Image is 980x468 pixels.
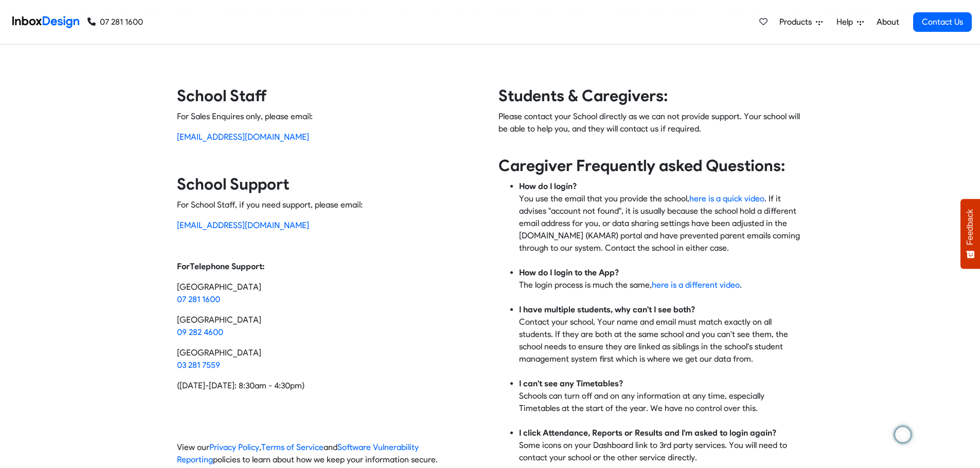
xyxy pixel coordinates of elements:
[519,181,577,191] strong: How do I login?
[652,280,740,290] a: here is a different video
[498,110,804,147] p: Please contact your School directly as we can not provide support. Your school will be able to he...
[913,12,972,32] a: Contact Us
[519,268,619,277] strong: How do I login to the App?
[836,16,857,28] span: Help
[519,267,804,304] li: The login process is much the same, .
[960,199,980,269] button: Feedback - Show survey
[177,281,482,306] p: [GEOGRAPHIC_DATA]
[689,194,764,203] a: here is a quick video
[832,12,868,32] a: Help
[177,199,482,211] p: For School Staff, if you need support, please email:
[177,314,482,339] p: [GEOGRAPHIC_DATA]
[177,86,267,105] strong: School Staff
[190,261,264,271] strong: Telephone Support:
[177,327,223,337] a: 09 282 4600
[209,442,259,452] a: Privacy Policy
[519,428,776,438] strong: I click Attendance, Reports or Results and I'm asked to login again?
[261,442,324,452] a: Terms of Service
[177,261,190,271] strong: For
[177,441,482,466] p: View our , and policies to learn about how we keep your information secure.
[519,305,695,314] strong: I have multiple students, why can't I see both?
[177,132,309,142] a: [EMAIL_ADDRESS][DOMAIN_NAME]
[775,12,827,32] a: Products
[498,156,785,175] strong: Caregiver Frequently asked Questions:
[498,86,668,105] strong: Students & Caregivers:
[87,16,143,28] a: 07 281 1600
[874,12,902,32] a: About
[519,427,804,464] li: Some icons on your Dashboard link to 3rd party services. You will need to contact your school or ...
[177,380,482,392] p: ([DATE]-[DATE]: 8:30am - 4:30pm)
[519,304,804,378] li: Contact your school, Your name and email must match exactly on all students. If they are both at ...
[519,378,804,427] li: Schools can turn off and on any information at any time, especially Timetables at the start of th...
[177,220,309,230] a: [EMAIL_ADDRESS][DOMAIN_NAME]
[966,209,975,245] span: Feedback
[519,379,623,388] strong: I can't see any Timetables?
[779,16,816,28] span: Products
[177,294,220,304] a: 07 281 1600
[177,110,482,123] p: For Sales Enquires only, please email:
[177,360,220,370] a: 03 281 7559
[177,347,482,371] p: [GEOGRAPHIC_DATA]
[519,180,804,267] li: You use the email that you provide the school, . If it advises "account not found", it is usually...
[177,175,289,194] strong: School Support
